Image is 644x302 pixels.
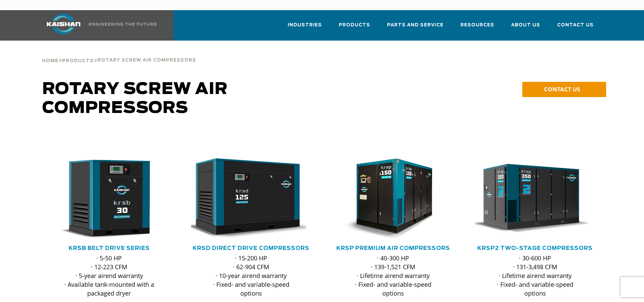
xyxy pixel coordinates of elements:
[69,246,150,251] a: KRSB Belt Drive Series
[511,21,540,29] span: About Us
[97,58,196,63] span: Rotary Screw Air Compressors
[89,23,157,26] img: Engineering the future
[347,254,440,298] p: · 40-300 HP · 139-1,521 CFM · Lifetime airend warranty · Fixed- and variable-speed options
[339,21,370,29] span: Products
[339,16,370,39] a: Products
[44,158,164,239] img: krsb30
[460,16,494,39] a: Resources
[42,81,228,116] span: Rotary Screw Air Compressors
[544,85,580,93] span: CONTACT US
[470,158,590,239] img: krsp350
[42,59,58,63] span: Home
[193,246,309,251] a: KRSD Direct Drive Compressors
[557,21,594,29] span: Contact Us
[557,16,594,39] a: Contact Us
[38,10,158,41] a: Kaishan USA
[49,158,169,239] div: krsb30
[288,21,322,29] span: Industries
[387,21,444,29] span: Parts and Service
[477,246,593,251] a: KRSP2 Two-Stage Compressors
[328,158,448,239] img: krsp150
[522,82,606,97] a: CONTACT US
[62,59,94,63] span: Products
[42,57,58,64] a: Home
[333,158,453,239] div: krsp150
[288,16,322,39] a: Industries
[488,254,582,298] p: · 30-600 HP · 131-3,498 CFM · Lifetime airend warranty · Fixed- and variable-speed options
[460,21,494,29] span: Resources
[186,158,306,239] img: krsd125
[336,246,450,251] a: KRSP Premium Air Compressors
[205,254,298,298] p: · 15-200 HP · 62-904 CFM · 10-year airend warranty · Fixed- and variable-speed options
[387,16,444,39] a: Parts and Service
[62,57,94,64] a: Products
[38,14,89,34] img: kaishan logo
[511,16,540,39] a: About Us
[42,41,196,66] div: > >
[475,158,595,239] div: krsp350
[191,158,311,239] div: krsd125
